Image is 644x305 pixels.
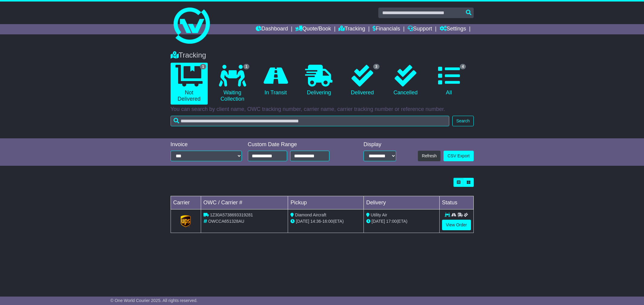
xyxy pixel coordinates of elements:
a: CSV Export [444,151,473,161]
span: 1 [200,64,206,69]
td: Carrier [171,196,201,209]
div: (ETA) [366,218,437,225]
span: 3 [373,64,380,69]
a: Tracking [338,24,365,34]
span: 4 [460,64,466,69]
span: 14:36 [310,219,321,224]
a: Cancelled [387,63,424,98]
a: 1 Waiting Collection [214,63,251,105]
span: Utility Air [371,212,387,217]
a: Delivering [300,63,338,98]
div: Invoice [171,141,242,148]
td: Delivery [364,196,439,209]
a: View Order [442,220,471,230]
span: [DATE] [372,219,385,224]
span: 17:00 [386,219,397,224]
div: Display [364,141,396,148]
td: Pickup [288,196,364,209]
div: Custom Date Range [248,141,345,148]
a: Quote/Book [295,24,331,34]
div: Tracking [168,51,477,60]
span: Diamond Aircraft [295,212,326,217]
span: © One World Courier 2025. All rights reserved. [111,298,198,303]
span: 1 [243,64,250,69]
span: [DATE] [296,219,309,224]
span: 1Z30A5738693319281 [210,212,253,217]
span: OWCCA651328AU [208,219,244,224]
a: 3 Delivered [344,63,381,98]
td: Status [439,196,473,209]
a: Settings [440,24,466,34]
td: OWC / Carrier # [201,196,288,209]
a: In Transit [257,63,294,98]
a: Financials [373,24,400,34]
span: 16:00 [322,219,333,224]
p: You can search by client name, OWC tracking number, carrier name, carrier tracking number or refe... [171,106,474,113]
div: - (ETA) [290,218,361,225]
button: Refresh [418,151,441,161]
a: 1 Not Delivered [171,63,208,105]
a: Support [408,24,432,34]
a: 4 All [430,63,467,98]
button: Search [452,116,473,126]
img: GetCarrierServiceLogo [181,215,191,227]
a: Dashboard [256,24,288,34]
